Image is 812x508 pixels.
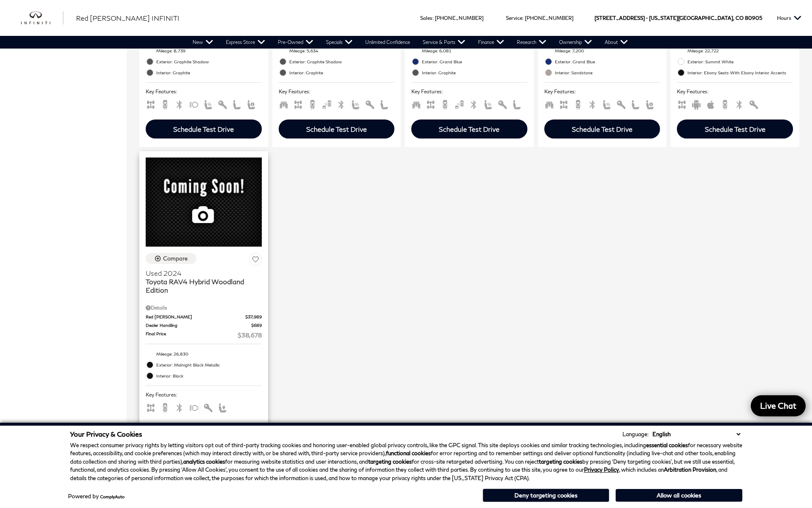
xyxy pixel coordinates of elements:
span: Dealer Handling [146,322,251,329]
div: Schedule Test Drive - INFINITI QX60 PURE [411,120,527,139]
a: Specials [320,36,359,49]
span: $37,989 [245,314,262,320]
div: Pricing Details - Toyota RAV4 Hybrid Woodland Edition [146,304,262,312]
a: Service & Parts [416,36,472,49]
span: : [432,15,434,21]
span: Exterior: Grand Blue [555,57,660,66]
span: Third Row Seats [544,101,554,107]
a: About [598,36,634,49]
span: Interior: Black [156,372,262,380]
span: Key Features : [146,390,262,399]
span: Final Price [146,331,238,340]
span: AWD [293,101,303,107]
button: Deny targeting cookies [483,489,609,502]
div: Schedule Test Drive - INFINITI QX60 LUXE [544,120,660,139]
span: Exterior: Grand Blue [422,57,527,66]
a: infiniti [21,11,63,25]
span: AWD [146,101,156,107]
span: Interior: Ebony Seats With Ebony Interior Accents [687,68,793,77]
a: Ownership [553,36,598,49]
span: Toyota RAV4 Hybrid Woodland Edition [146,277,255,294]
span: Exterior: Midnight Black Metallic [156,361,262,369]
span: Backup Camera [307,101,318,107]
li: Mileage: 8,739 [146,45,262,56]
div: Schedule Test Drive [572,125,633,133]
span: Interior: Graphite [422,68,527,77]
a: New [186,36,220,49]
a: [STREET_ADDRESS] • [US_STATE][GEOGRAPHIC_DATA], CO 80905 [595,15,762,21]
p: We respect consumer privacy rights by letting visitors opt out of third-party tracking cookies an... [70,441,742,483]
div: Schedule Test Drive - Buick Encore GX Sport Touring [677,120,793,139]
a: [PHONE_NUMBER] [435,15,483,21]
span: Service [506,15,522,21]
span: Interior: Graphite [289,68,395,77]
span: Key Features : [411,87,527,96]
span: Used 2024 [146,269,255,277]
span: Key Features : [544,87,660,96]
a: Dealer Handling $689 [146,322,262,329]
span: Keyless Entry [616,101,626,107]
a: Research [511,36,553,49]
span: AWD [677,101,687,107]
span: AWD [559,101,569,107]
strong: essential cookies [646,442,688,448]
a: ComplyAuto [100,494,125,499]
span: Keyless Entry [217,101,228,107]
span: Exterior: Graphite Shadow [289,57,395,66]
a: Privacy Policy [584,466,619,473]
a: Final Price $38,678 [146,331,262,340]
span: Your Privacy & Cookies [70,430,142,438]
button: Compare Vehicle [146,253,196,264]
span: Third Row Seats [411,101,421,107]
a: [PHONE_NUMBER] [525,15,573,21]
span: Bluetooth [174,404,185,410]
div: Language: [622,432,649,437]
a: Express Store [220,36,272,49]
span: Backup Camera [160,404,170,410]
div: Schedule Test Drive [306,125,367,133]
span: Memory Seats [246,101,256,107]
span: Interior: Graphite [156,68,262,77]
span: Blind Spot Monitor [322,101,332,107]
span: Bluetooth [734,101,744,107]
strong: targeting cookies [368,458,412,465]
span: Memory Seats [645,101,655,107]
span: Keyless Entry [365,101,375,107]
a: Live Chat [751,395,806,416]
span: AWD [426,101,436,107]
span: Red [PERSON_NAME] INFINITI [76,14,179,22]
li: Mileage: 26,830 [146,348,262,359]
span: Leather Seats [512,101,522,107]
div: Schedule Test Drive - INFINITI QX60 PURE [279,120,395,139]
a: Finance [472,36,511,49]
div: Schedule Test Drive [439,125,500,133]
li: Mileage: 7,200 [544,45,660,56]
span: Apple Car-Play [706,101,716,107]
div: Schedule Test Drive [705,125,766,133]
span: $38,678 [238,331,262,340]
span: Heated Seats [350,101,361,107]
span: Bluetooth [469,101,479,107]
div: Powered by [68,494,125,499]
span: Backup Camera [573,101,583,107]
span: Backup Camera [720,101,730,107]
span: Heated Seats [483,101,493,107]
span: Sales [420,15,432,21]
span: Backup Camera [440,101,450,107]
span: AWD [146,404,156,410]
span: Third Row Seats [279,101,289,107]
div: Schedule Test Drive [173,125,234,133]
a: Unlimited Confidence [359,36,416,49]
span: Keyless Entry [497,101,508,107]
span: Fog Lights [189,101,199,107]
span: Key Features : [279,87,395,96]
strong: targeting cookies [539,458,582,465]
span: Keyless Entry [203,404,213,410]
button: Allow all cookies [616,489,742,502]
img: INFINITI [21,11,63,25]
span: Exterior: Summit White [687,57,793,66]
span: Red [PERSON_NAME] [146,314,245,320]
div: Schedule Test Drive - INFINITI QX50 SPORT [146,120,262,139]
a: Pre-Owned [272,36,320,49]
img: 2024 Toyota RAV4 Hybrid Woodland Edition [146,158,262,247]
